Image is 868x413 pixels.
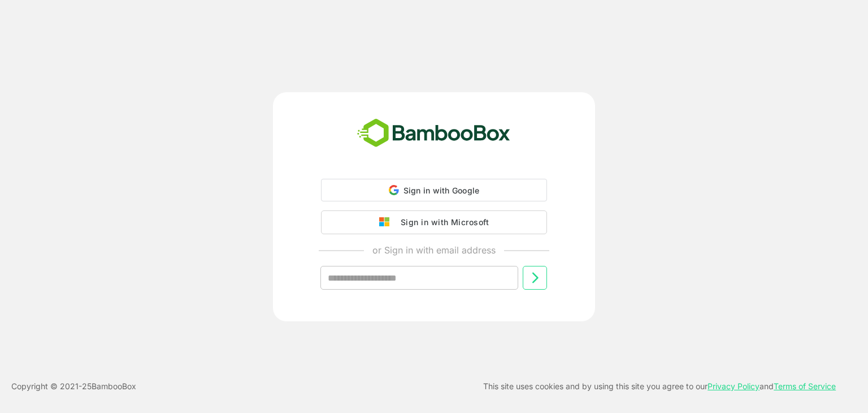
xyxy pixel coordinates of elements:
[372,243,496,257] p: or Sign in with email address
[321,210,547,234] button: Sign in with Microsoft
[321,179,547,201] div: Sign in with Google
[483,380,836,393] p: This site uses cookies and by using this site you agree to our and
[351,115,517,152] img: bamboobox
[403,186,480,195] span: Sign in with Google
[11,380,136,393] p: Copyright © 2021- 25 BambooBox
[379,217,395,227] img: google
[774,381,836,391] a: Terms of Service
[395,215,489,230] div: Sign in with Microsoft
[708,381,759,391] a: Privacy Policy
